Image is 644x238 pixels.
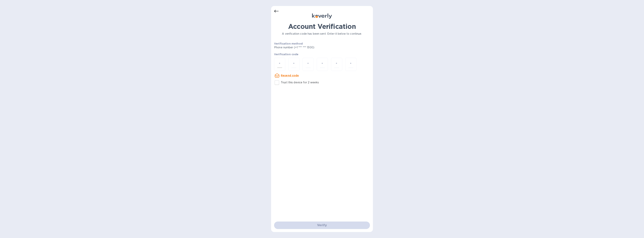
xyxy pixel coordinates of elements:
p: A verification code has been sent. Enter it below to continue. [274,32,370,36]
p: Trust this device for 2 weeks [281,81,319,84]
h1: Account Verification [274,22,370,30]
u: Resend code [281,74,299,77]
p: Phone number (+1 *** *** 1300) [274,46,343,49]
p: Verification code [274,52,370,56]
b: Verification method [274,42,303,45]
